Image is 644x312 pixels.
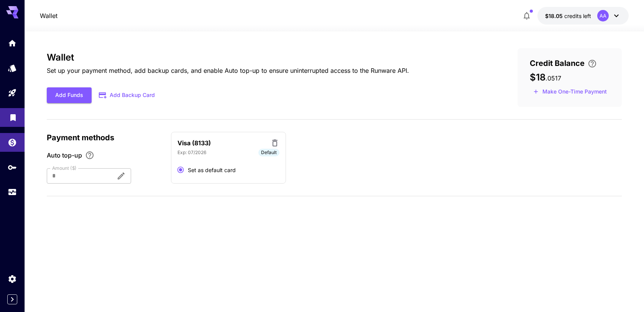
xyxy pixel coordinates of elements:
div: Playground [8,88,17,98]
span: Set as default card [188,166,236,174]
a: Wallet [40,11,58,20]
div: Settings [8,274,17,284]
p: Set up your payment method, add backup cards, and enable Auto top-up to ensure uninterrupted acce... [47,66,409,75]
p: Exp: 07/2026 [177,149,206,156]
button: Make a one-time, non-recurring payment [530,86,610,98]
nav: breadcrumb [40,11,58,20]
span: $18 [530,72,545,83]
button: $18.0517AA [537,7,629,25]
span: $18.05 [545,13,564,19]
span: Auto top-up [47,151,82,160]
span: Credit Balance [530,57,585,69]
button: Enter your card details and choose an Auto top-up amount to avoid service interruptions. We'll au... [585,59,600,68]
button: Add Funds [47,87,92,103]
div: Library [8,110,18,120]
div: AA [597,10,609,21]
h3: Wallet [47,52,409,63]
button: Expand sidebar [7,294,17,304]
span: credits left [564,13,591,19]
span: Default [258,149,279,156]
div: Home [8,38,17,48]
p: Visa (8133) [177,138,211,148]
p: Payment methods [47,132,162,143]
div: $18.0517 [545,12,591,20]
button: Add Backup Card [92,88,163,103]
label: Amount ($) [52,165,77,171]
div: Wallet [8,135,17,145]
div: Models [8,63,17,73]
div: API Keys [8,163,17,172]
div: Usage [8,185,17,195]
span: . 0517 [545,74,561,82]
button: Enable Auto top-up to ensure uninterrupted service. We'll automatically bill the chosen amount wh... [82,151,97,160]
